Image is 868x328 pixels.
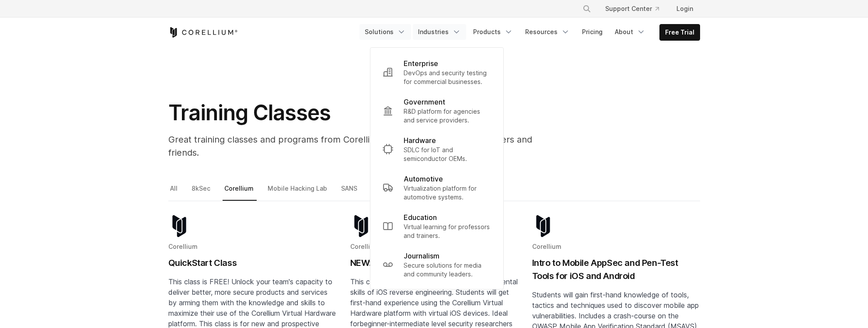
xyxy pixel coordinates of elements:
a: Support Center [598,1,666,17]
p: Journalism [404,251,439,261]
button: Search [579,1,595,17]
p: Virtualization platform for automotive systems. [404,184,491,202]
a: Mobile Hacking Lab [266,183,330,201]
a: Free Trial [660,24,700,40]
a: Industries [413,24,466,40]
p: Government [404,97,445,107]
span: Corellium [350,243,380,250]
a: Login [669,1,700,17]
p: Virtual learning for professors and trainers. [404,223,491,240]
p: Hardware [404,135,436,146]
div: Navigation Menu [572,1,700,17]
a: Government R&D platform for agencies and service providers. [376,91,498,130]
a: Hardware SDLC for IoT and semiconductor OEMs. [376,130,498,168]
a: Education Virtual learning for professors and trainers. [376,207,498,245]
a: Products [468,24,518,40]
span: Corellium [532,243,561,250]
a: Pricing [577,24,608,40]
img: corellium-logo-icon-dark [532,215,554,237]
p: Great training classes and programs from Corellium and our ecosystem of partners and friends. [168,133,562,159]
span: Corellium [168,243,198,250]
a: Corellium [223,183,257,201]
h1: Training Classes [168,100,562,126]
a: All [168,183,181,201]
h2: QuickStart Class [168,256,336,269]
div: Navigation Menu [359,24,700,41]
a: SANS [339,183,360,201]
p: Automotive [404,174,443,184]
a: Corellium Home [168,27,238,38]
p: Enterprise [404,58,438,69]
p: Education [404,212,437,223]
p: SDLC for IoT and semiconductor OEMs. [404,146,491,163]
img: corellium-logo-icon-dark [168,215,190,237]
h2: NEW: iOS Reverse Engineering [350,256,518,269]
a: Solutions [359,24,411,40]
a: Journalism Secure solutions for media and community leaders. [376,245,498,284]
a: About [610,24,651,40]
a: 8kSec [190,183,213,201]
p: Secure solutions for media and community leaders. [404,261,491,279]
p: R&D platform for agencies and service providers. [404,107,491,125]
img: corellium-logo-icon-dark [350,215,372,237]
a: Enterprise DevOps and security testing for commercial businesses. [376,53,498,91]
p: DevOps and security testing for commercial businesses. [404,69,491,86]
h2: Intro to Mobile AppSec and Pen-Test Tools for iOS and Android [532,256,700,283]
a: Resources [520,24,575,40]
a: Automotive Virtualization platform for automotive systems. [376,168,498,207]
